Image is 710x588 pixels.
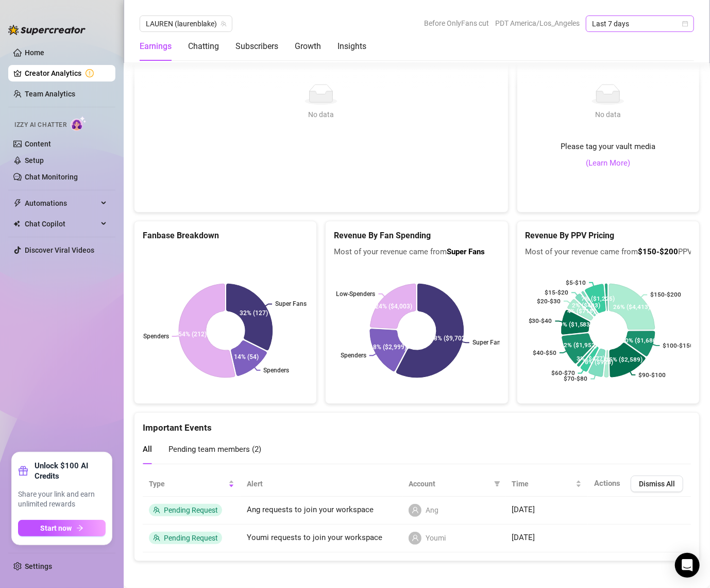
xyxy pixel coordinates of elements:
[25,246,94,254] a: Discover Viral Videos
[495,15,580,31] span: PDT America/Los_Angeles
[528,318,552,325] text: $30-$40
[164,506,218,514] span: Pending Request
[25,156,44,165] a: Setup
[295,40,321,53] div: Growth
[143,445,152,454] span: All
[337,40,366,53] div: Insights
[149,478,226,489] span: Type
[25,216,98,232] span: Chat Copilot
[25,195,98,211] span: Automations
[13,199,22,207] span: thunderbolt
[512,478,573,489] span: Time
[264,367,290,374] text: Spenders
[492,476,502,492] span: filter
[153,507,160,514] span: team
[494,481,500,487] span: filter
[140,40,172,53] div: Earnings
[71,116,87,131] img: AI Chatter
[663,342,694,349] text: $100-$150
[409,478,490,489] span: Account
[512,533,535,542] span: [DATE]
[129,333,169,340] text: Low-Spenders
[341,352,366,359] text: Spenders
[592,16,688,31] span: Last 7 days
[675,553,700,578] div: Open Intercom Messenger
[18,489,106,510] span: Share your link and earn unlimited rewards
[336,290,376,298] text: Low-Spenders
[143,230,308,242] h5: Fanbase Breakdown
[537,298,561,305] text: $20-$30
[334,230,499,242] h5: Revenue By Fan Spending
[526,246,691,258] span: Most of your revenue came from PPVs
[241,471,402,497] th: Alert
[561,141,655,153] span: Please tag your vault media
[221,21,227,27] span: team
[8,25,86,35] img: logo-BBDzfeDw.svg
[586,157,630,170] a: (Learn More)
[143,471,241,497] th: Type
[631,476,683,492] button: Dismiss All
[545,289,568,296] text: $15-$20
[526,230,691,242] h5: Revenue By PPV Pricing
[164,534,218,542] span: Pending Request
[424,15,489,31] span: Before OnlyFans cut
[639,480,675,488] span: Dismiss All
[566,279,586,286] text: $5-$10
[412,534,419,542] span: user
[18,466,28,476] span: gift
[76,525,83,532] span: arrow-right
[13,220,20,227] img: Chat Copilot
[651,291,682,299] text: $150-$200
[143,413,691,435] div: Important Events
[426,532,446,544] span: Youmi
[426,504,438,516] span: Ang
[25,90,75,98] a: Team Analytics
[505,471,588,497] th: Time
[18,520,106,536] button: Start nowarrow-right
[153,534,160,542] span: team
[247,505,374,514] span: Ang requests to join your workspace
[447,247,485,256] b: Super Fans
[247,533,382,542] span: Youmi requests to join your workspace
[639,371,666,379] text: $90-$100
[14,120,66,130] span: Izzy AI Chatter
[275,301,307,308] text: Super Fans
[564,375,587,383] text: $70-$80
[35,461,106,481] strong: Unlock $100 AI Credits
[25,562,52,570] a: Settings
[147,109,496,120] div: No data
[25,173,78,181] a: Chat Monitoring
[41,524,72,532] span: Start now
[412,507,419,514] span: user
[591,109,624,120] div: No data
[146,16,226,31] span: ️‍LAUREN (laurenblake)
[512,505,535,514] span: [DATE]
[25,140,51,148] a: Content
[472,339,504,346] text: Super Fans
[638,247,679,256] b: $150-$200
[533,350,556,357] text: $40-$50
[25,48,44,57] a: Home
[334,246,499,258] span: Most of your revenue came from
[168,445,261,454] span: Pending team members ( 2 )
[188,40,219,53] div: Chatting
[594,479,620,488] span: Actions
[25,65,107,81] a: Creator Analytics exclamation-circle
[551,370,575,377] text: $60-$70
[682,21,688,27] span: calendar
[235,40,278,53] div: Subscribers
